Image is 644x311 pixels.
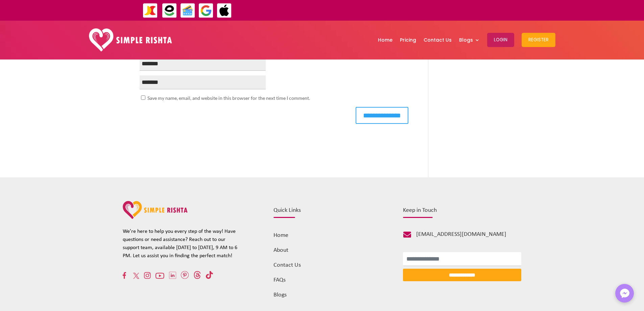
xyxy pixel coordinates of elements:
[487,33,514,47] button: Login
[403,207,521,217] h4: Keep in Touch
[416,231,506,238] span: [EMAIL_ADDRESS][DOMAIN_NAME]
[522,22,555,58] a: Register
[459,22,480,58] a: Blogs
[378,22,392,58] a: Home
[143,3,158,18] img: JazzCash-icon
[403,231,411,239] span: 
[123,201,188,219] img: website-logo-pink-orange
[123,229,237,259] span: We’re here to help you every step of the way! Have questions or need assistance? Reach out to our...
[273,232,288,239] a: Home
[273,277,286,283] a: FAQs
[123,214,188,220] a: Simple rishta logo
[273,207,381,217] h4: Quick Links
[198,3,214,18] img: GooglePay-icon
[400,22,416,58] a: Pricing
[162,3,177,18] img: EasyPaisa-icon
[424,22,452,58] a: Contact Us
[273,292,287,298] a: Blogs
[180,3,195,18] img: Credit Cards
[487,22,514,58] a: Login
[522,33,555,47] button: Register
[147,95,310,101] label: Save my name, email, and website in this browser for the next time I comment.
[217,3,232,18] img: ApplePay-icon
[273,247,288,253] a: About
[618,287,631,300] img: Messenger
[273,262,301,268] a: Contact Us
